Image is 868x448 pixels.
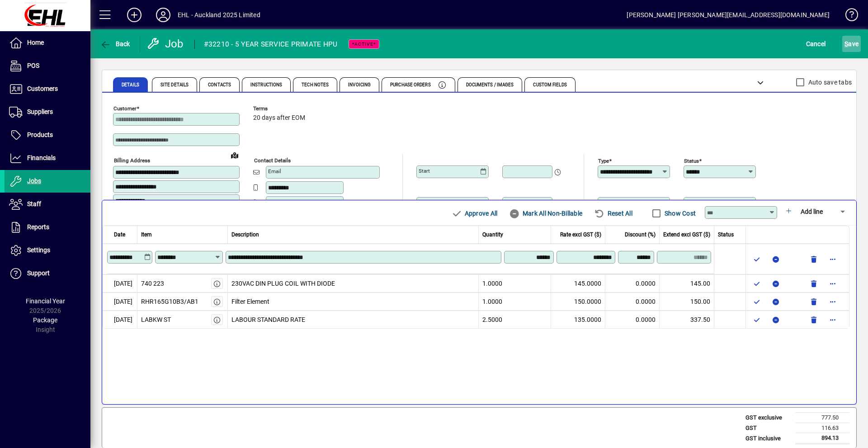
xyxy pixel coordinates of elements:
[741,433,795,444] td: GST inclusive
[479,292,551,311] td: 1.0000
[250,83,282,87] span: Instructions
[718,231,734,239] span: Status
[466,83,514,87] span: Documents / Images
[228,274,479,292] td: 230VAC DIN PLUG COIL WITH DIODE
[253,106,307,112] span: Terms
[5,193,90,216] a: Staff
[27,269,50,277] span: Support
[741,423,795,433] td: GST
[795,423,849,433] td: 116.63
[178,8,260,22] div: EHL - Auckland 2025 Limited
[660,311,714,329] td: 337.50
[684,158,699,164] mat-label: Status
[5,262,90,285] a: Support
[90,36,140,52] app-page-header-button: Back
[741,413,795,423] td: GST exclusive
[27,62,39,69] span: POS
[826,276,840,291] button: More options
[826,294,840,309] button: More options
[27,246,50,254] span: Settings
[102,311,137,329] td: [DATE]
[120,7,149,23] button: Add
[627,8,830,22] div: [PERSON_NAME] [PERSON_NAME][EMAIL_ADDRESS][DOMAIN_NAME]
[5,216,90,239] a: Reports
[806,37,826,51] span: Cancel
[804,36,828,52] button: Cancel
[590,205,636,222] button: Reset All
[600,199,607,206] mat-label: Bin
[660,292,714,311] td: 150.00
[98,36,132,52] button: Back
[122,83,139,87] span: Details
[605,292,660,311] td: 0.0000
[839,2,857,31] a: Knowledge Base
[348,83,371,87] span: Invoicing
[114,231,125,239] span: Date
[5,32,90,54] a: Home
[27,223,49,231] span: Reports
[844,37,859,51] span: ave
[27,177,41,184] span: Jobs
[482,231,503,239] span: Quantity
[801,208,823,215] span: Add line
[551,292,605,311] td: 150.0000
[102,274,137,292] td: [DATE]
[27,200,41,207] span: Staff
[594,206,632,221] span: Reset All
[826,312,840,327] button: More options
[419,199,428,206] mat-label: Due
[204,37,338,52] div: #32210 - 5 YEAR SERVICE PRIMATE HPU
[208,83,231,87] span: Contacts
[795,413,849,423] td: 777.50
[27,131,53,138] span: Products
[227,148,242,162] a: View on map
[390,83,431,87] span: Purchase Orders
[253,114,305,122] span: 20 days after EOM
[5,101,90,123] a: Suppliers
[663,231,710,239] span: Extend excl GST ($)
[605,274,660,292] td: 0.0000
[807,78,852,87] label: Auto save tabs
[141,297,198,307] div: RHR165G10B3/AB1
[686,199,715,206] mat-label: Assigned to
[663,209,696,218] label: Show Cost
[479,311,551,329] td: 2.5000
[505,205,586,222] button: Mark All Non-Billable
[27,154,56,161] span: Financials
[141,231,152,239] span: Item
[560,231,601,239] span: Rate excl GST ($)
[113,105,137,112] mat-label: Customer
[160,83,189,87] span: Site Details
[419,168,430,174] mat-label: Start
[149,7,178,23] button: Profile
[5,55,90,77] a: POS
[605,311,660,329] td: 0.0000
[551,311,605,329] td: 135.0000
[33,316,57,324] span: Package
[551,274,605,292] td: 145.0000
[102,292,137,311] td: [DATE]
[625,231,656,239] span: Discount (%)
[228,292,479,311] td: Filter Element
[448,205,501,222] button: Approve All
[479,274,551,292] td: 1.0000
[5,147,90,170] a: Financials
[27,108,53,115] span: Suppliers
[451,206,497,221] span: Approve All
[147,37,185,51] div: Job
[141,279,164,288] div: 740 223
[844,40,848,47] span: S
[598,158,609,164] mat-label: Type
[141,315,171,325] div: LABKW ST
[26,297,65,305] span: Financial Year
[5,78,90,100] a: Customers
[826,252,840,266] button: More options
[302,83,329,87] span: Tech Notes
[27,39,44,46] span: Home
[660,274,714,292] td: 145.00
[795,433,849,444] td: 894.13
[5,124,90,146] a: Products
[27,85,58,92] span: Customers
[509,206,582,221] span: Mark All Non-Billable
[100,40,130,47] span: Back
